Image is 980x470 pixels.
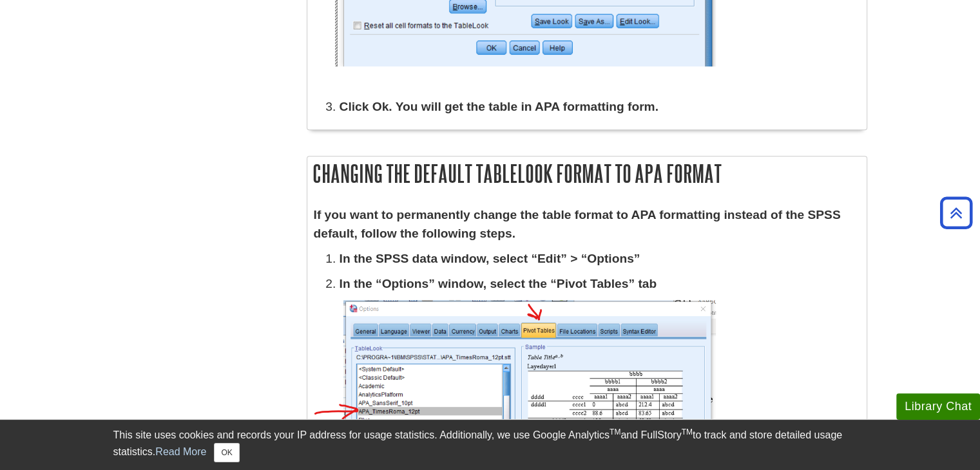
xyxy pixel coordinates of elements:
[314,208,841,240] b: If you want to permanently change the table format to APA formatting instead of the SPSS default,...
[214,443,239,462] button: Close
[155,446,206,457] a: Read More
[340,100,658,113] b: Click Ok. You will get the table in APA formatting form.
[340,277,657,290] b: In the “Options” window, select the “Pivot Tables” tab
[113,428,867,462] div: This site uses cookies and records your IP address for usage statistics. Additionally, we use Goo...
[340,252,640,265] b: In the SPSS data window, select “Edit” > “Options”
[936,204,977,221] a: Back to Top
[610,428,620,437] sup: TM
[682,428,693,437] sup: TM
[896,393,980,420] button: Library Chat
[307,156,867,191] h2: Changing the default Tablelook format to APA format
